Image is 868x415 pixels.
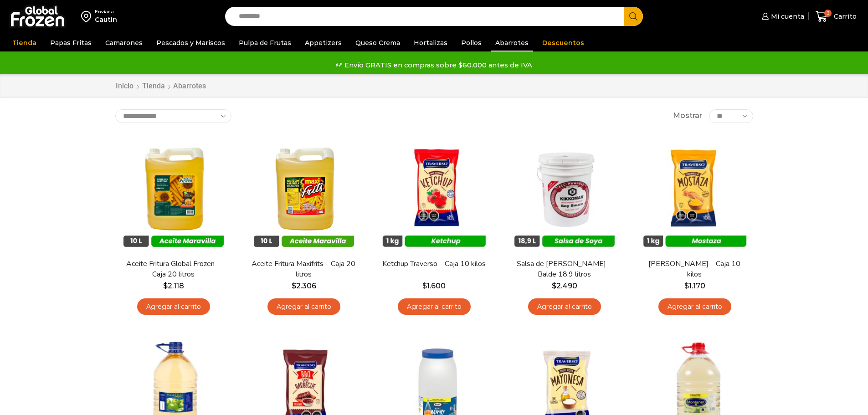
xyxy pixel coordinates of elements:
[292,282,296,290] span: $
[81,9,95,24] img: address-field-icon.svg
[300,34,346,51] a: Appetizers
[351,34,405,51] a: Queso Crema
[422,282,427,290] span: $
[624,7,643,26] button: Search button
[137,298,210,315] a: Agregar al carrito: “Aceite Fritura Global Frozen – Caja 20 litros”
[101,34,147,51] a: Camarones
[491,34,533,51] a: Abarrotes
[813,6,859,27] a: 3 Carrito
[769,12,804,21] span: Mi cuenta
[115,81,206,92] nav: Breadcrumb
[832,12,857,21] span: Carrito
[457,34,486,51] a: Pollos
[673,111,702,121] span: Mostrar
[409,34,452,51] a: Hortalizas
[528,298,601,315] a: Agregar al carrito: “Salsa de Soya Kikkoman - Balde 18.9 litros”
[152,34,230,51] a: Pescados y Mariscos
[512,259,616,280] a: Salsa de [PERSON_NAME] – Balde 18.9 litros
[658,298,731,315] a: Agregar al carrito: “Mostaza Traverso - Caja 10 kilos”
[163,282,168,290] span: $
[398,298,471,315] a: Agregar al carrito: “Ketchup Traverso - Caja 10 kilos”
[46,34,96,51] a: Papas Fritas
[381,259,486,269] a: Ketchup Traverso – Caja 10 kilos
[115,109,231,123] select: Pedido de la tienda
[292,282,316,290] bdi: 2.306
[642,259,747,280] a: [PERSON_NAME] – Caja 10 kilos
[115,81,134,92] a: Inicio
[552,282,556,290] span: $
[824,10,832,17] span: 3
[8,34,41,51] a: Tienda
[251,259,356,280] a: Aceite Fritura Maxifrits – Caja 20 litros
[121,259,226,280] a: Aceite Fritura Global Frozen – Caja 20 litros
[163,282,184,290] bdi: 2.118
[684,282,689,290] span: $
[95,9,117,15] div: Enviar a
[142,81,165,92] a: Tienda
[173,82,206,90] h1: Abarrotes
[538,34,589,51] a: Descuentos
[95,15,117,24] div: Cautin
[267,298,340,315] a: Agregar al carrito: “Aceite Fritura Maxifrits - Caja 20 litros”
[422,282,446,290] bdi: 1.600
[684,282,705,290] bdi: 1.170
[760,7,804,26] a: Mi cuenta
[234,34,296,51] a: Pulpa de Frutas
[552,282,577,290] bdi: 2.490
